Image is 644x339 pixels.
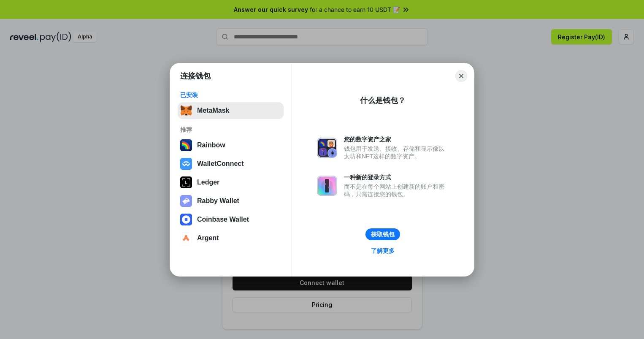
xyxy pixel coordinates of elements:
div: MetaMask [197,107,229,114]
div: 获取钱包 [371,231,395,238]
button: 获取钱包 [365,228,400,240]
div: 了解更多 [371,247,395,255]
div: 而不是在每个网站上创建新的账户和密码，只需连接您的钱包。 [344,183,449,198]
img: svg+xml,%3Csvg%20xmlns%3D%22http%3A%2F%2Fwww.w3.org%2F2000%2Fsvg%22%20width%3D%2228%22%20height%3... [180,176,192,188]
img: svg+xml,%3Csvg%20width%3D%22120%22%20height%3D%22120%22%20viewBox%3D%220%200%20120%20120%22%20fil... [180,139,192,151]
img: svg+xml,%3Csvg%20fill%3D%22none%22%20height%3D%2233%22%20viewBox%3D%220%200%2035%2033%22%20width%... [180,105,192,117]
img: svg+xml,%3Csvg%20width%3D%2228%22%20height%3D%2228%22%20viewBox%3D%220%200%2028%2028%22%20fill%3D... [180,214,192,225]
div: Ledger [197,179,219,186]
div: 您的数字资产之家 [344,136,449,143]
div: 推荐 [180,126,281,133]
div: 钱包用于发送、接收、存储和显示像以太坊和NFT这样的数字资产。 [344,145,449,160]
button: Coinbase Wallet [178,211,284,228]
button: MetaMask [178,102,284,119]
img: svg+xml,%3Csvg%20width%3D%2228%22%20height%3D%2228%22%20viewBox%3D%220%200%2028%2028%22%20fill%3D... [180,232,192,244]
div: 什么是钱包？ [360,95,406,106]
img: svg+xml,%3Csvg%20width%3D%2228%22%20height%3D%2228%22%20viewBox%3D%220%200%2028%2028%22%20fill%3D... [180,158,192,170]
h1: 连接钱包 [180,71,211,81]
div: Coinbase Wallet [197,216,249,223]
div: 已安装 [180,91,281,99]
img: svg+xml,%3Csvg%20xmlns%3D%22http%3A%2F%2Fwww.w3.org%2F2000%2Fsvg%22%20fill%3D%22none%22%20viewBox... [317,138,337,158]
button: Ledger [178,174,284,191]
button: Argent [178,230,284,247]
div: 一种新的登录方式 [344,174,449,181]
button: WalletConnect [178,155,284,172]
a: 了解更多 [366,245,400,256]
button: Rabby Wallet [178,193,284,209]
div: Rainbow [197,141,225,149]
img: svg+xml,%3Csvg%20xmlns%3D%22http%3A%2F%2Fwww.w3.org%2F2000%2Fsvg%22%20fill%3D%22none%22%20viewBox... [317,176,337,196]
div: Rabby Wallet [197,197,239,205]
button: Close [455,70,467,82]
button: Rainbow [178,137,284,154]
img: svg+xml,%3Csvg%20xmlns%3D%22http%3A%2F%2Fwww.w3.org%2F2000%2Fsvg%22%20fill%3D%22none%22%20viewBox... [180,195,192,207]
div: WalletConnect [197,160,244,168]
div: Argent [197,234,219,242]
